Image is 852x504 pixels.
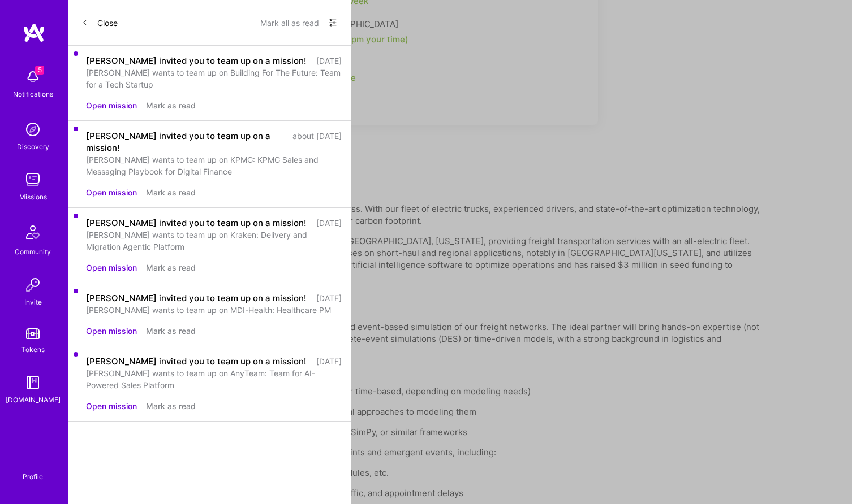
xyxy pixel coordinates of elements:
[21,118,44,141] img: discovery
[86,99,137,111] button: Open mission
[86,67,342,90] div: [PERSON_NAME] wants to team up on Building For The Future: Team for a Tech Startup
[86,154,342,177] div: [PERSON_NAME] wants to team up on KPMG: KPMG Sales and Messaging Playbook for Digital Finance
[86,355,306,367] div: [PERSON_NAME] invited you to team up on a mission!
[21,168,44,191] img: teamwork
[316,55,342,67] div: [DATE]
[19,191,47,203] div: Missions
[21,371,44,394] img: guide book
[146,186,196,198] button: Mark as read
[21,344,45,355] div: Tokens
[86,186,137,198] button: Open mission
[316,292,342,304] div: [DATE]
[316,355,342,367] div: [DATE]
[146,400,196,412] button: Mark as read
[15,246,51,258] div: Community
[146,325,196,337] button: Mark as read
[86,367,342,391] div: [PERSON_NAME] wants to team up on AnyTeam: Team for AI-Powered Sales Platform
[146,99,196,111] button: Mark as read
[23,471,43,481] div: Profile
[21,66,44,88] img: bell
[316,217,342,229] div: [DATE]
[86,55,306,67] div: [PERSON_NAME] invited you to team up on a mission!
[81,14,118,32] button: Close
[19,219,46,246] img: Community
[13,88,53,100] div: Notifications
[292,130,342,154] div: about [DATE]
[86,217,306,229] div: [PERSON_NAME] invited you to team up on a mission!
[146,262,196,273] button: Mark as read
[86,304,342,316] div: [PERSON_NAME] wants to team up on MDI-Health: Healthcare PM
[86,130,286,154] div: [PERSON_NAME] invited you to team up on a mission!
[86,262,137,273] button: Open mission
[6,394,61,406] div: [DOMAIN_NAME]
[86,229,342,253] div: [PERSON_NAME] wants to team up on Kraken: Delivery and Migration Agentic Platform
[23,23,45,43] img: logo
[35,66,44,75] span: 5
[86,292,306,304] div: [PERSON_NAME] invited you to team up on a mission!
[21,273,44,296] img: Invite
[19,459,47,481] a: Profile
[260,14,319,32] button: Mark all as read
[24,296,42,308] div: Invite
[17,141,49,153] div: Discovery
[86,325,137,337] button: Open mission
[26,328,40,339] img: tokens
[86,400,137,412] button: Open mission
